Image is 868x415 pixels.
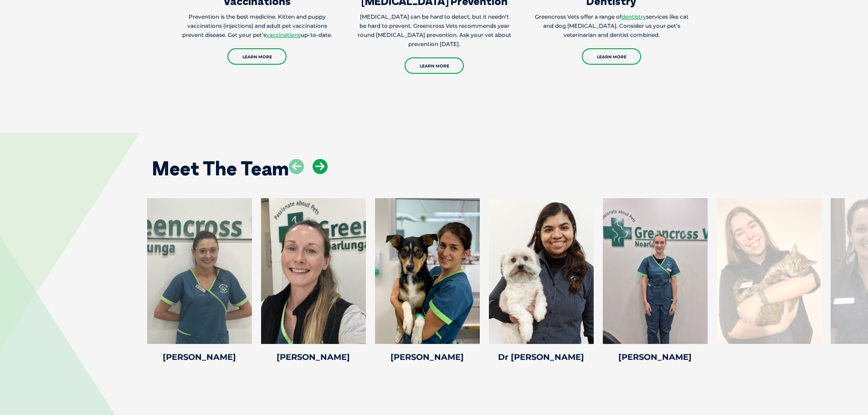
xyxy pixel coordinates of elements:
h4: [PERSON_NAME] [603,353,708,361]
p: Prevention is the best medicine. Kitten and puppy vaccinations (injections) and adult pet vaccina... [179,12,335,40]
h2: Meet The Team [152,159,289,178]
h4: Dr [PERSON_NAME] [489,353,594,361]
a: Learn More [227,48,287,65]
h4: [PERSON_NAME] [147,353,252,361]
a: Learn More [405,57,464,74]
p: [MEDICAL_DATA] can be hard to detect, but it needn’t be hard to prevent. Greencross Vets recommen... [356,12,513,49]
p: Greencross Vets offer a range of services like cat and dog [MEDICAL_DATA]. Consider us your pet’s... [534,12,690,40]
h4: [PERSON_NAME] [375,353,480,361]
h4: [PERSON_NAME] [261,353,366,361]
a: dentistry [621,13,646,20]
a: vaccinations [266,31,301,38]
a: Learn More [582,48,641,65]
